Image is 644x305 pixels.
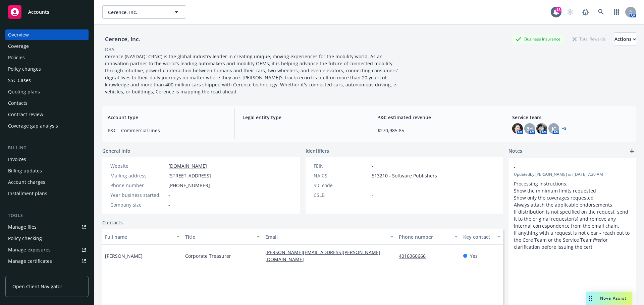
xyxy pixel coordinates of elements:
[461,229,503,245] button: Key contact
[512,114,631,121] span: Service team
[8,165,42,176] div: Billing updates
[5,64,89,74] a: Policy changes
[306,147,329,154] span: Identifiers
[8,256,52,266] div: Manage certificates
[512,35,564,43] div: Business Insurance
[5,109,89,120] a: Contract review
[5,165,89,176] a: Billing updates
[514,163,613,170] span: -
[5,233,89,244] a: Policy checking
[8,52,25,63] div: Policies
[5,212,89,219] div: Tools
[5,177,89,187] a: Account charges
[8,41,29,52] div: Coverage
[372,182,373,189] span: -
[110,182,166,189] div: Phone number
[614,32,636,46] button: Actions
[372,192,373,199] span: -
[8,188,47,199] div: Installment plans
[563,5,577,19] a: Start snowing
[5,256,89,266] a: Manage certificates
[610,5,623,19] a: Switch app
[512,123,523,134] img: photo
[8,222,37,232] div: Manage files
[182,229,263,245] button: Title
[5,29,89,40] a: Overview
[168,192,170,199] span: -
[8,154,26,165] div: Invoices
[314,172,369,179] div: NAICS
[5,41,89,52] a: Coverage
[8,109,43,120] div: Contract review
[168,172,211,179] span: [STREET_ADDRESS]
[562,127,567,131] a: +5
[372,172,437,179] span: 513210 - Software Publishers
[5,98,89,108] a: Contacts
[105,252,143,259] span: [PERSON_NAME]
[593,237,601,243] em: first
[263,229,396,245] button: Email
[12,283,62,290] span: Open Client Navigator
[377,114,496,121] span: P&C estimated revenue
[5,188,89,199] a: Installment plans
[5,145,89,151] div: Billing
[102,35,143,44] div: Cerence, Inc.
[555,7,561,13] div: 13
[5,52,89,63] a: Policies
[579,5,592,19] a: Report a Bug
[514,171,631,177] span: Updated by [PERSON_NAME] on [DATE] 7:30 AM
[569,35,609,43] div: Total Rewards
[526,125,533,132] span: BH
[8,121,58,131] div: Coverage gap analysis
[8,233,42,244] div: Policy checking
[5,267,89,278] a: Manage claims
[314,192,369,199] div: CSLB
[5,86,89,97] a: Quoting plans
[185,233,253,240] div: Title
[5,121,89,131] a: Coverage gap analysis
[168,201,170,208] span: -
[110,162,166,169] div: Website
[5,154,89,165] a: Invoices
[614,33,636,46] div: Actions
[5,3,89,21] a: Accounts
[105,46,117,53] div: DBA: -
[110,172,166,179] div: Mailing address
[28,9,49,15] span: Accounts
[8,267,42,278] div: Manage claims
[8,177,45,187] div: Account charges
[8,29,29,40] div: Overview
[8,98,28,108] div: Contacts
[470,252,478,259] span: Yes
[396,229,460,245] button: Phone number
[5,222,89,232] a: Manage files
[102,5,186,19] button: Cerence, Inc.
[243,114,361,121] span: Legal entity type
[8,86,40,97] div: Quoting plans
[628,147,636,155] a: add
[265,233,386,240] div: Email
[265,249,380,262] a: [PERSON_NAME][EMAIL_ADDRESS][PERSON_NAME][DOMAIN_NAME]
[8,244,51,255] div: Manage exposures
[108,9,166,16] span: Cerence, Inc.
[5,75,89,86] a: SSC Cases
[508,158,636,256] div: -Updatedby [PERSON_NAME] on [DATE] 7:30 AMProcessing Instructions: Show the minimum limits reques...
[377,127,496,134] span: $270,985.85
[102,219,123,226] a: Contacts
[399,253,431,259] a: 4016360666
[372,162,373,169] span: -
[8,64,41,74] div: Policy changes
[110,201,166,208] div: Company size
[168,163,207,169] a: [DOMAIN_NAME]
[5,244,89,255] a: Manage exposures
[105,53,399,95] span: Cerence (NASDAQ: CRNC) is the global industry leader in creating unique, moving experiences for t...
[108,114,226,121] span: Account type
[586,292,632,305] button: Nova Assist
[314,162,369,169] div: FEIN
[514,180,631,250] p: Processing Instructions: Show the minimum limits requested Show only the coverages requested Alwa...
[243,127,361,134] span: -
[8,75,31,86] div: SSC Cases
[185,252,231,259] span: Corporate Treasurer
[102,229,182,245] button: Full name
[105,233,172,240] div: Full name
